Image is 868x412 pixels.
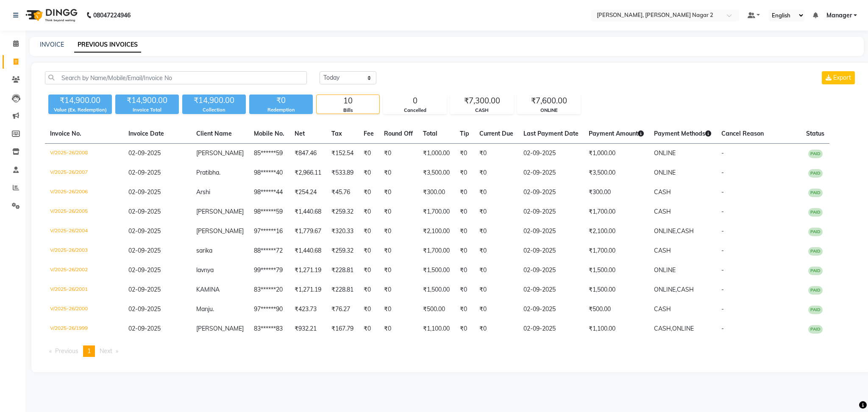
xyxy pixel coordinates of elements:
span: ONLINE, [654,286,677,293]
td: 02-09-2025 [518,144,584,164]
div: ₹0 [249,95,313,106]
td: V/2025-26/2006 [45,183,123,202]
td: ₹847.46 [289,144,326,164]
span: CASH [654,305,671,313]
span: . [213,305,214,313]
span: CASH [677,227,694,235]
div: ₹14,900.00 [182,95,246,106]
span: PAID [808,228,823,236]
td: ₹0 [359,300,379,319]
span: PAID [808,267,823,275]
span: lavnya [196,266,214,274]
td: ₹0 [359,319,379,339]
div: 10 [317,95,379,107]
td: ₹0 [455,319,474,339]
div: ₹7,600.00 [517,95,580,107]
td: ₹0 [379,261,418,280]
td: ₹0 [359,144,379,164]
span: Fee [364,130,374,137]
td: 02-09-2025 [518,222,584,241]
span: Cancel Reason [721,130,764,137]
div: ₹14,900.00 [115,95,179,106]
td: ₹2,966.11 [289,163,326,183]
span: Client Name [196,130,232,137]
td: ₹0 [474,261,518,280]
td: ₹0 [474,222,518,241]
td: 02-09-2025 [518,241,584,261]
span: 02-09-2025 [128,188,161,196]
td: ₹0 [474,183,518,202]
span: Mobile No. [254,130,284,137]
td: ₹259.32 [326,202,359,222]
td: 02-09-2025 [518,202,584,222]
span: Invoice No. [50,130,81,137]
span: [PERSON_NAME] [196,325,244,332]
td: ₹45.76 [326,183,359,202]
span: PAID [808,247,823,256]
td: ₹320.33 [326,222,359,241]
td: ₹1,500.00 [584,261,649,280]
td: ₹300.00 [418,183,455,202]
td: ₹1,100.00 [584,319,649,339]
td: ₹152.54 [326,144,359,164]
td: ₹0 [359,202,379,222]
span: PAID [808,150,823,158]
td: ₹2,100.00 [584,222,649,241]
span: Arshi [196,188,210,196]
td: ₹1,500.00 [418,261,455,280]
td: ₹167.79 [326,319,359,339]
div: ₹14,900.00 [48,95,112,106]
a: PREVIOUS INVOICES [74,37,141,53]
td: ₹1,000.00 [418,144,455,164]
td: ₹0 [474,144,518,164]
span: Last Payment Date [523,130,579,137]
div: Value (Ex. Redemption) [48,106,112,114]
img: logo [22,3,80,27]
span: - [721,305,724,313]
td: 02-09-2025 [518,280,584,300]
td: ₹1,700.00 [418,202,455,222]
input: Search by Name/Mobile/Email/Invoice No [45,71,307,84]
span: KAMINA [196,286,220,293]
span: - [721,149,724,157]
td: V/2025-26/2000 [45,300,123,319]
td: ₹0 [359,280,379,300]
span: 02-09-2025 [128,149,161,157]
span: - [721,325,724,332]
td: ₹0 [455,261,474,280]
span: PAID [808,286,823,295]
td: V/2025-26/2007 [45,163,123,183]
td: ₹0 [455,202,474,222]
span: 02-09-2025 [128,247,161,254]
span: CASH [677,286,694,293]
td: V/2025-26/2005 [45,202,123,222]
td: ₹500.00 [418,300,455,319]
td: ₹0 [359,241,379,261]
td: ₹76.27 [326,300,359,319]
div: ₹7,300.00 [451,95,513,107]
div: Collection [182,106,246,114]
span: [PERSON_NAME] [196,227,244,235]
span: CASH [654,247,671,254]
td: ₹1,500.00 [584,280,649,300]
td: 02-09-2025 [518,319,584,339]
td: ₹0 [379,222,418,241]
span: Invoice Date [128,130,164,137]
td: ₹500.00 [584,300,649,319]
div: ONLINE [517,107,580,114]
nav: Pagination [45,345,857,357]
span: Payment Amount [589,130,644,137]
span: - [721,266,724,274]
span: PAID [808,325,823,334]
div: Cancelled [384,107,446,114]
span: PAID [808,208,823,217]
div: Redemption [249,106,313,114]
span: 02-09-2025 [128,266,161,274]
div: 0 [384,95,446,107]
td: ₹0 [455,241,474,261]
td: V/2025-26/2001 [45,280,123,300]
td: ₹254.24 [289,183,326,202]
td: ₹0 [455,300,474,319]
td: ₹533.89 [326,163,359,183]
span: - [721,227,724,235]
